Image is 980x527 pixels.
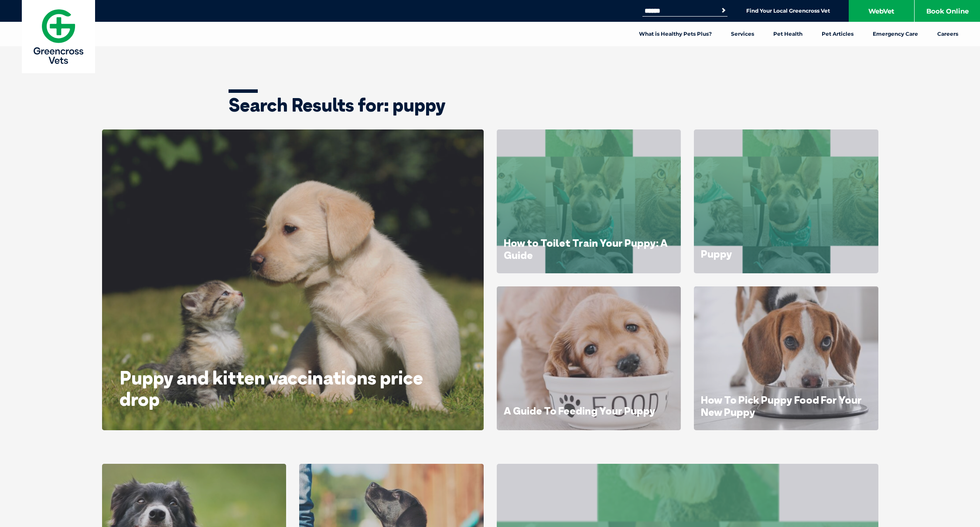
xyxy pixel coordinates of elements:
[764,22,812,46] a: Pet Health
[812,22,863,46] a: Pet Articles
[504,404,656,417] a: A Guide To Feeding Your Puppy
[701,393,862,418] a: How To Pick Puppy Food For Your New Puppy
[928,22,968,46] a: Careers
[629,22,721,46] a: What is Healthy Pets Plus?
[721,22,764,46] a: Services
[701,247,732,260] a: Puppy
[746,7,830,14] a: Find Your Local Greencross Vet
[504,236,668,262] a: How to Toilet Train Your Puppy: A Guide
[719,6,728,15] button: Search
[229,96,752,114] h1: Search Results for: puppy
[120,366,423,410] a: Puppy and kitten vaccinations price drop
[863,22,928,46] a: Emergency Care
